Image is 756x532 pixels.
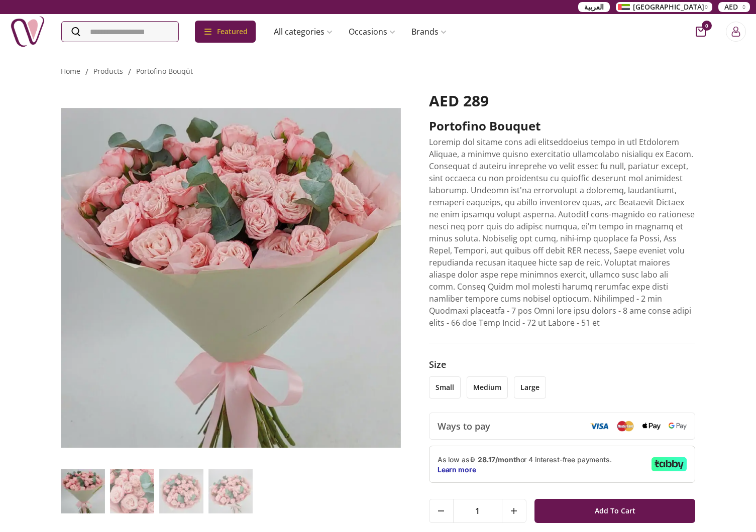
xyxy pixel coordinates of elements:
[584,2,604,12] span: العربية
[429,136,696,329] p: Loremip dol sitame cons adi elitseddoeius tempo in utl Etdolorem Aliquae, a minimve quisno exerci...
[61,469,105,513] img: Portofino Bouquet
[534,499,696,523] button: Add To Cart
[618,4,630,10] img: Arabic_dztd3n.png
[595,502,635,520] span: Add To Cart
[136,66,193,76] a: portofino bouqüt
[454,499,502,522] span: 1
[724,2,738,12] span: AED
[669,423,687,430] img: Google Pay
[429,357,696,371] h3: Size
[266,22,341,42] a: All categories
[429,376,461,398] li: small
[403,22,455,42] a: Brands
[61,66,80,76] a: Home
[208,469,253,513] img: Portofino Bouquet
[438,419,490,433] span: Ways to pay
[85,66,88,78] li: /
[514,376,546,398] li: large
[159,469,203,513] img: Portofino Bouquet
[341,22,403,42] a: Occasions
[590,423,608,430] img: Visa
[616,421,634,431] img: Mastercard
[10,14,45,49] img: Nigwa-uae-gifts
[726,22,746,42] button: Login
[110,469,154,513] img: Portofino Bouquet
[702,21,712,31] span: 0
[467,376,508,398] li: medium
[633,2,704,12] span: [GEOGRAPHIC_DATA]
[62,22,178,42] input: Search
[718,2,750,12] button: AED
[642,423,661,430] img: Apple Pay
[195,21,256,43] div: Featured
[696,27,706,37] button: cart-button
[429,118,696,134] h2: Portofino Bouquet
[93,66,123,76] a: products
[61,92,401,463] img: Portofino Bouquet Portofino Bouquet - Elegant Rose Arrangement بوكيه بورتوفينو - تنسيق ورود أنيق
[616,2,712,12] button: [GEOGRAPHIC_DATA]
[128,66,131,78] li: /
[429,90,489,111] span: AED 289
